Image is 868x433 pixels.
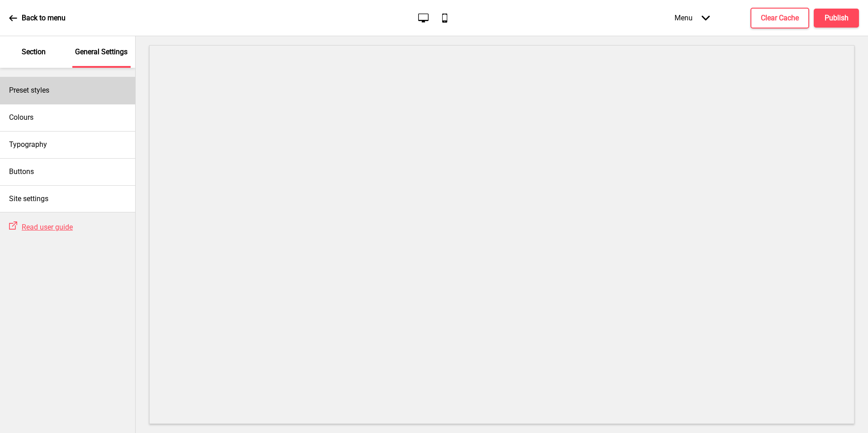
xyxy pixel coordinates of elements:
div: Menu [665,5,719,31]
h4: Colours [9,113,33,122]
p: General Settings [75,47,127,57]
h4: Clear Cache [761,13,799,23]
button: Publish [814,9,859,28]
span: Read user guide [22,223,73,231]
h4: Buttons [9,167,34,177]
h4: Preset styles [9,85,49,95]
p: Section [22,47,46,57]
h4: Publish [825,13,849,23]
h4: Typography [9,140,47,150]
a: Back to menu [9,6,66,30]
button: Clear Cache [750,8,809,28]
h4: Site settings [9,194,48,204]
a: Read user guide [17,223,73,231]
p: Back to menu [22,13,66,23]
